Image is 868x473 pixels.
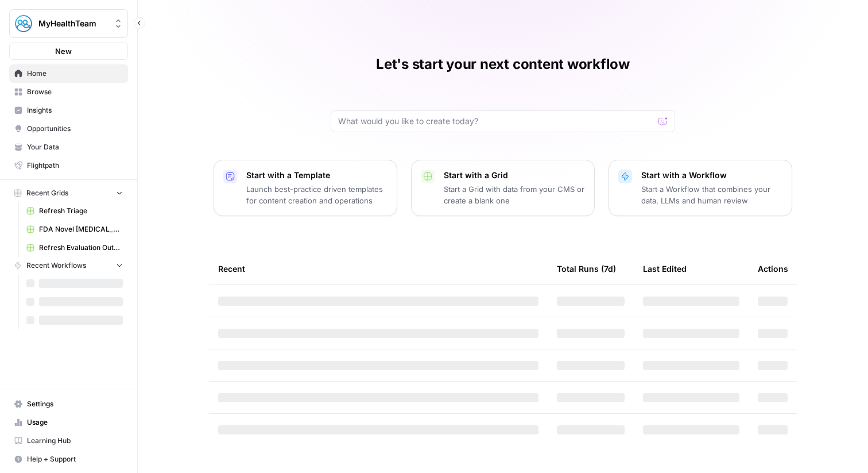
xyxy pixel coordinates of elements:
a: FDA Novel [MEDICAL_DATA] Approvals for 2025 [21,220,128,239]
span: Browse [27,87,123,97]
img: MyHealthTeam Logo [13,13,34,34]
a: Your Data [9,138,128,156]
span: Help + Support [27,454,123,464]
a: Refresh Evaluation Outputs [21,239,128,257]
button: New [9,43,128,60]
h1: Let's start your next content workflow [376,55,630,74]
span: FDA Novel [MEDICAL_DATA] Approvals for 2025 [39,224,123,234]
p: Start with a Template [246,170,387,181]
span: Refresh Evaluation Outputs [39,243,123,253]
span: Opportunities [27,124,123,134]
span: Refresh Triage [39,206,123,216]
a: Opportunities [9,120,128,138]
button: Recent Grids [9,184,128,202]
button: Recent Workflows [9,257,128,274]
p: Launch best-practice driven templates for content creation and operations [246,183,387,206]
span: Your Data [27,142,123,152]
button: Start with a TemplateLaunch best-practice driven templates for content creation and operations [214,160,397,216]
div: Total Runs (7d) [557,253,616,284]
button: Workspace: MyHealthTeam [9,9,128,38]
button: Start with a GridStart a Grid with data from your CMS or create a blank one [411,160,595,216]
a: Usage [9,413,128,432]
span: Flightpath [27,160,123,171]
span: MyHealthTeam [38,18,108,29]
div: Actions [758,253,788,284]
input: What would you like to create today? [338,116,654,127]
a: Settings [9,395,128,413]
a: Learning Hub [9,432,128,450]
a: Flightpath [9,156,128,175]
p: Start with a Grid [444,170,585,181]
p: Start a Workflow that combines your data, LLMs and human review [641,183,782,206]
span: Home [27,68,123,79]
span: Recent Workflows [26,260,86,271]
a: Home [9,64,128,83]
a: Browse [9,83,128,101]
p: Start a Grid with data from your CMS or create a blank one [444,183,585,206]
a: Insights [9,101,128,120]
span: Settings [27,399,123,409]
span: Usage [27,417,123,428]
span: New [55,45,72,57]
p: Start with a Workflow [641,170,782,181]
span: Learning Hub [27,436,123,446]
button: Help + Support [9,450,128,468]
a: Refresh Triage [21,202,128,220]
span: Recent Grids [26,188,68,198]
div: Recent [218,253,538,284]
button: Start with a WorkflowStart a Workflow that combines your data, LLMs and human review [609,160,792,216]
div: Last Edited [643,253,687,284]
span: Insights [27,105,123,116]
